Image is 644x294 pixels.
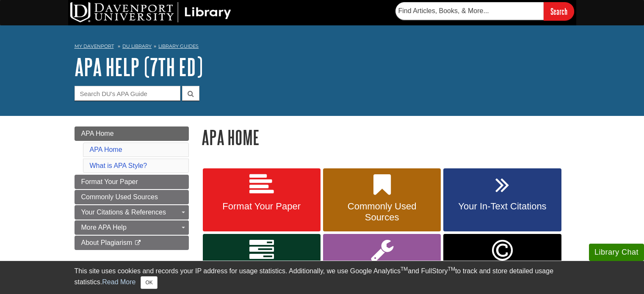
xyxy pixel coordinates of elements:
[544,2,574,20] input: Search
[401,266,408,272] sup: TM
[75,190,189,204] a: Commonly Used Sources
[90,162,147,169] a: What is APA Style?
[81,193,158,201] span: Commonly Used Sources
[75,205,189,220] a: Your Citations & References
[81,178,138,185] span: Format Your Paper
[70,2,231,22] img: DU Library
[75,266,570,289] div: This site uses cookies and records your IP address for usage statistics. Additionally, we use Goo...
[75,236,189,250] a: About Plagiarism
[75,54,203,80] a: APA Help (7th Ed)
[450,201,555,212] span: Your In-Text Citations
[395,2,574,20] form: Searches DU Library's articles, books, and more
[323,168,441,232] a: Commonly Used Sources
[75,126,189,141] a: APA Home
[75,41,570,54] nav: breadcrumb
[448,266,455,272] sup: TM
[90,146,122,153] a: APA Home
[81,239,133,246] span: About Plagiarism
[202,126,570,148] h1: APA Home
[134,240,141,246] i: This link opens in a new window
[395,2,544,20] input: Find Articles, Books, & More...
[75,175,189,189] a: Format Your Paper
[158,43,199,49] a: Library Guides
[75,86,180,101] input: Search DU's APA Guide
[102,278,135,286] a: Read More
[203,168,321,232] a: Format Your Paper
[81,224,127,231] span: More APA Help
[141,276,157,289] button: Close
[81,209,166,216] span: Your Citations & References
[81,130,114,137] span: APA Home
[209,201,314,212] span: Format Your Paper
[75,43,114,50] a: My Davenport
[443,168,561,232] a: Your In-Text Citations
[329,201,434,223] span: Commonly Used Sources
[122,43,152,49] a: DU Library
[75,220,189,235] a: More APA Help
[589,244,644,261] button: Library Chat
